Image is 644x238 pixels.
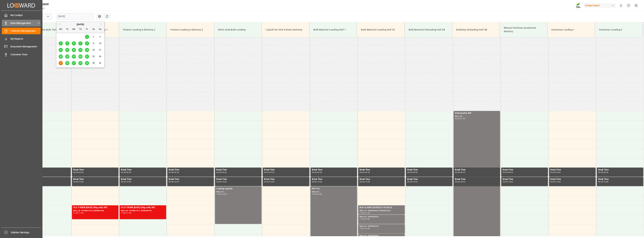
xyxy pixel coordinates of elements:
[78,48,83,52] div: Choose Thursday, August 14th, 2025
[556,181,561,183] div: 10:00
[67,42,68,44] span: 5
[598,168,642,172] div: Break Time
[126,181,126,183] div: -
[364,218,365,220] div: -
[550,168,594,172] div: Break Time
[576,3,581,8] img: Screenshot%202023-09-29%20at%2010.02.21.png_1712312052.png
[59,49,62,51] span: 11
[317,193,317,195] div: -
[221,172,222,173] div: -
[91,54,96,59] div: Choose Saturday, August 23rd, 2025
[312,168,356,172] div: Break Time
[73,209,117,212] div: Main ref : 6100001310, 2000000780;
[407,181,412,183] div: 09:30
[98,48,102,52] div: Choose Sunday, August 17th, 2025
[317,172,317,173] div: -
[79,49,81,51] span: 14
[56,13,94,20] input: DD.MM.YYYY
[99,55,101,58] span: 24
[93,42,94,44] span: 9
[73,181,78,183] div: 09:30
[11,53,41,56] span: Customer View
[360,215,403,218] div: Main ref : 2000000240,
[59,27,63,32] div: Mo
[73,172,78,173] div: 09:00
[169,178,212,181] div: Break Time
[91,61,96,65] div: Choose Saturday, August 30th, 2025
[66,49,68,51] span: 12
[216,181,221,183] div: 09:30
[72,61,76,65] div: Choose Wednesday, August 27th, 2025
[269,172,269,173] div: -
[312,27,354,33] div: Bulk Material Loading Hall 1
[603,172,604,173] div: -
[2,28,41,34] a: Timeslot Management
[264,168,308,172] div: Break Time
[79,212,84,214] div: 11:45
[503,172,508,173] div: 09:00
[92,62,95,64] span: 30
[455,181,460,183] div: 09:30
[217,27,259,33] div: Nitric Acid Bulk Loading
[100,36,101,38] span: 3
[121,206,165,209] div: FLO T PERM [DATE] 25kg (x40) INT;
[584,2,617,9] button: Compo Expert
[59,48,63,52] div: Choose Monday, August 11th, 2025
[72,41,76,46] div: Choose Wednesday, August 6th, 2025
[66,62,68,64] span: 26
[58,23,60,25] button: Previous Month
[126,172,131,173] div: 09:30
[550,172,555,173] div: 09:00
[85,35,89,39] div: Choose Friday, August 1st, 2025
[455,27,497,33] div: Bulkship Unloading Hall 3B
[65,54,69,59] div: Choose Tuesday, August 19th, 2025
[598,172,603,173] div: 09:00
[45,14,50,19] button: open menu
[550,181,555,183] div: 09:30
[73,206,117,209] div: FLO T PERM [DATE] 25kg (x40) INT;
[604,172,608,173] div: 09:30
[508,181,508,183] div: -
[625,2,632,9] button: Help Center
[317,172,322,173] div: 09:30
[11,29,41,33] span: Timeslot Management
[365,181,370,183] div: 10:00
[584,3,616,8] div: Compo Expert
[413,181,418,183] div: 10:00
[2,51,41,58] a: Customer View
[364,212,365,214] div: -
[59,41,63,46] div: Choose Monday, August 4th, 2025
[360,228,364,229] div: 12:00
[460,118,465,119] div: 21:00
[174,181,179,183] div: 10:00
[11,37,41,41] span: My Reports
[2,12,41,19] a: My Cockpit
[270,172,274,173] div: 09:30
[56,23,104,26] div: [DATE]
[121,181,126,183] div: 09:30
[460,172,460,173] div: -
[78,172,79,173] div: -
[216,168,260,172] div: Break Time
[555,172,556,173] div: -
[174,172,179,173] div: 09:30
[91,27,96,32] div: Sa
[2,35,41,42] a: My Reports
[98,61,102,65] div: Choose Sunday, August 31st, 2025
[407,178,451,181] div: Break Time
[360,212,364,214] div: 11:00
[126,212,126,214] div: -
[86,36,88,38] span: 1
[412,181,413,183] div: -
[455,112,499,115] div: Kaliumsulfat SOP
[79,181,84,183] div: 10:00
[59,54,63,59] div: Choose Monday, August 18th, 2025
[93,36,94,38] span: 2
[360,172,364,173] div: 09:00
[598,181,603,183] div: 09:30
[73,55,75,58] span: 20
[221,193,222,195] div: -
[364,181,365,183] div: -
[86,55,88,58] span: 22
[360,209,403,212] div: Main ref : 4500000293, 2000000240;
